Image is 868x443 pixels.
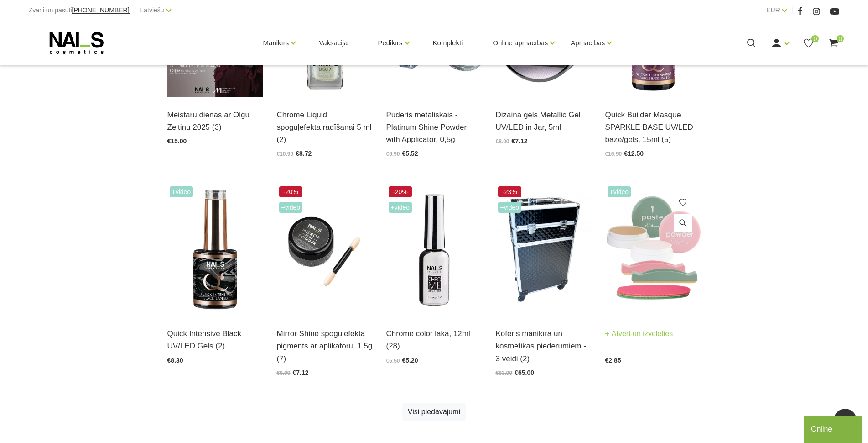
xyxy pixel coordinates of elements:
span: +Video [608,186,631,197]
span: €7.12 [512,137,528,145]
span: -23% [498,186,522,197]
a: [PHONE_NUMBER] [72,7,130,14]
span: €5.20 [402,357,418,364]
a: EUR [766,5,780,16]
a: Latviešu [140,5,164,16]
iframe: chat widget [804,414,863,443]
a: Quick Builder Masque SPARKLE BASE UV/LED bāze/gēls, 15ml (5) [605,109,701,146]
a: Quick Intensive Black UV/LED Gels (2) [167,327,263,352]
a: Komplekti [426,21,470,65]
span: | [791,5,793,16]
span: +Video [279,202,303,213]
span: €16.90 [605,151,622,157]
span: 0 [837,35,844,42]
span: €83.90 [496,370,513,376]
span: [PHONE_NUMBER] [72,6,130,14]
span: €8.72 [296,150,312,157]
a: Apmācības [571,25,605,61]
a: Vaksācija [312,21,355,65]
span: -20% [279,186,303,197]
a: Koferis manikīra un kosmētikas piederumiem - 3 veidi (2) [496,327,592,365]
span: €6.50 [386,358,400,364]
a: Dizaina gēls Metallic Gel UV/LED in Jar, 5ml [496,109,592,133]
span: €2.85 [605,357,621,364]
a: Manikīrs [263,25,289,61]
a: Chrome color laka, 12ml (28) [386,327,482,352]
a: Pedikīrs [378,25,402,61]
a: 0 [828,37,839,49]
img: Quick Intensive Black - īpaši pigmentēta melnā gellaka. * Vienmērīgs pārklājums 1 kārtā bez svītr... [167,184,263,316]
a: Visi piedāvājumi [402,403,466,421]
span: €8.30 [167,357,183,364]
span: €15.00 [167,137,187,145]
span: 0 [811,35,819,42]
img: “Japānas manikīrs” – sapnis par veseliem un stipriem nagiem ir piepildījies!Japānas manikīrs izte... [605,184,701,316]
a: Pūderis metāliskais - Platinum Shine Powder with Applicator, 0,5g [386,109,482,146]
span: +Video [498,202,522,213]
span: €7.12 [293,369,309,376]
a: 0 [803,37,814,49]
div: Zvani un pasūti [29,5,130,16]
span: €65.00 [515,369,534,376]
img: Profesionāls Koferis manikīra un kosmētikas piederumiemPiejams dažādās krāsās:Melns, balts, zelta... [496,184,592,316]
span: €8.90 [277,370,291,376]
a: Online apmācības [493,25,548,61]
img: MIRROR SHINE POWDER - piesātināta pigmenta spoguļspīduma toņi spilgtam un pamanāmam manikīram! Id... [277,184,373,316]
a: Meistaru dienas ar Olgu Zeltiņu 2025 (3) [167,109,263,133]
img: Paredzēta hromēta jeb spoguļspīduma efekta veidošanai uz pilnas naga plātnes vai atsevišķiem diza... [386,184,482,316]
span: -20% [389,186,412,197]
span: €6.90 [386,151,400,157]
span: €8.90 [496,138,509,145]
span: €12.50 [624,150,644,157]
a: Chrome Liquid spoguļefekta radīšanai 5 ml (2) [277,109,373,146]
a: Atvērt un izvēlēties [605,327,673,340]
span: €10.90 [277,151,294,157]
span: €5.52 [402,150,418,157]
span: +Video [389,202,412,213]
span: | [134,5,136,16]
a: Mirror Shine spoguļefekta pigments ar aplikatoru, 1,5g (7) [277,327,373,365]
span: +Video [170,186,193,197]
